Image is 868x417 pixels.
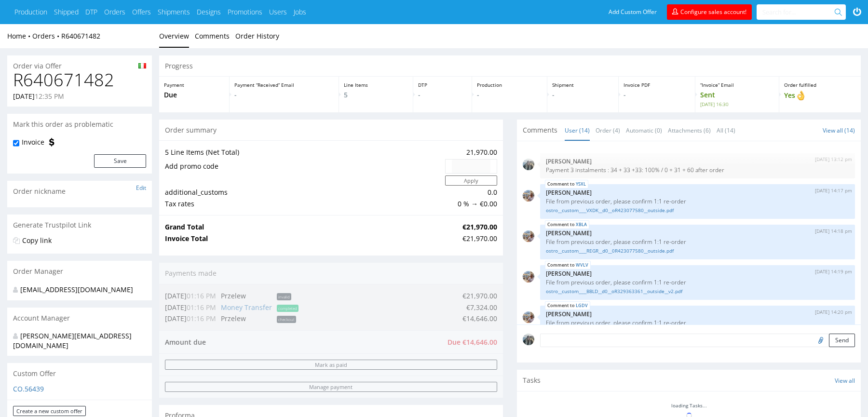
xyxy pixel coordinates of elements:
[546,158,849,165] p: [PERSON_NAME]
[22,236,52,245] a: Copy link
[546,319,849,326] p: File from previous order, please confirm 1:1 re-order
[7,114,152,135] div: Mark this order as problematic
[784,81,856,88] p: Order fulfilled
[164,81,224,88] p: Payment
[835,377,855,385] a: View all
[576,221,587,229] a: XBLA
[576,302,588,309] a: LGDV
[159,55,861,77] div: Progress
[164,90,224,100] p: Due
[14,7,47,17] a: Production
[462,234,497,243] div: €21,970.00
[165,158,443,175] td: Add promo code
[624,90,690,100] p: -
[32,31,61,40] a: Orders
[85,7,97,17] a: DTP
[7,261,152,282] div: Order Manager
[165,222,204,231] strong: Grand Total
[159,24,189,48] a: Overview
[13,384,44,393] a: CO.56439
[815,228,852,235] p: [DATE] 14:18 pm
[603,4,662,20] a: Add Custom Offer
[477,81,542,88] p: Production
[815,187,852,194] p: [DATE] 14:17 pm
[418,81,467,88] p: DTP
[717,120,735,141] a: All (14)
[523,334,534,345] img: regular_mini_magick20250702-42-x1tt6f.png
[700,81,774,88] p: “Invoice” Email
[762,4,836,20] input: Search for...
[546,238,849,245] p: File from previous order, please confirm 1:1 re-order
[294,7,306,17] a: Jobs
[61,31,100,40] a: R640671482
[523,230,534,242] img: regular_mini_magick20250909-139-fdo8ol.jpg
[159,120,503,141] div: Order summary
[197,7,221,17] a: Designs
[158,7,190,17] a: Shipments
[13,331,139,350] div: [PERSON_NAME][EMAIL_ADDRESS][DOMAIN_NAME]
[552,90,614,100] p: -
[7,55,152,71] div: Order via Offer
[7,215,152,236] div: Generate Trustpilot Link
[576,261,588,269] a: WVLV
[269,7,287,17] a: Users
[477,90,542,100] p: -
[576,180,586,188] a: YSXL
[700,101,774,108] span: [DATE] 16:30
[823,126,855,135] a: View all (14)
[523,125,557,135] span: Comments
[565,120,590,141] a: User (14)
[228,7,262,17] a: Promotions
[462,222,497,231] strong: €21,970.00
[523,271,534,282] img: regular_mini_magick20250909-139-fdo8ol.jpg
[546,198,849,205] p: File from previous order, please confirm 1:1 re-order
[668,120,711,141] a: Attachments (6)
[443,187,497,198] td: 0.0
[784,90,856,101] p: Yes
[546,166,849,174] p: Payment 3 instalments : 34 + 33 +33: 100% / 0 + 31 + 60 after order
[523,311,534,323] img: regular_mini_magick20250909-139-fdo8ol.jpg
[13,285,139,295] div: [EMAIL_ADDRESS][DOMAIN_NAME]
[7,31,32,40] a: Home
[815,309,852,316] p: [DATE] 14:20 pm
[546,270,849,277] p: [PERSON_NAME]
[546,207,849,214] a: ostro__custom____VXDK__d0__oR423077580__outside.pdf
[624,81,690,88] p: Invoice PDF
[680,8,746,16] span: Configure sales account!
[234,90,334,100] p: -
[54,7,79,17] a: Shipped
[7,308,152,329] div: Account Manager
[13,70,146,90] h1: R640671482
[523,376,541,385] span: Tasks
[546,288,849,295] a: ostro__custom____BBLD__d0__oR329363361__outside__v2.pdf
[552,81,614,88] p: Shipment
[443,198,497,210] td: 0 % → €0.00
[47,137,56,147] img: icon-invoice-flag.svg
[104,7,125,17] a: Orders
[165,234,208,243] strong: Invoice Total
[546,279,849,286] p: File from previous order, please confirm 1:1 re-order
[195,24,230,48] a: Comments
[546,189,849,196] p: [PERSON_NAME]
[667,4,752,20] a: Configure sales account!
[94,154,146,168] button: Save
[132,7,151,17] a: Offers
[596,120,620,141] a: Order (4)
[344,90,408,100] p: 5
[7,181,152,202] div: Order nickname
[35,92,64,101] span: 12:35 PM
[523,159,534,170] img: regular_mini_magick20250702-42-x1tt6f.png
[523,190,534,202] img: regular_mini_magick20250909-139-fdo8ol.jpg
[418,90,467,100] p: -
[22,137,44,147] label: Invoice
[546,247,849,255] a: ostro__custom____REGR__d0__0R423077580__outside.pdf
[815,268,852,275] p: [DATE] 14:19 pm
[235,24,279,48] a: Order History
[165,198,443,210] td: Tax rates
[13,406,86,416] a: Create a new custom offer
[443,147,497,158] td: 21,970.00
[138,63,146,68] img: it-c7992f57d67156f994a38c6bb4ec72fa57601a284558db5e065c02dc36ee9d8c.png
[7,363,152,384] div: Custom Offer
[136,184,146,192] a: Edit
[445,175,497,186] button: Apply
